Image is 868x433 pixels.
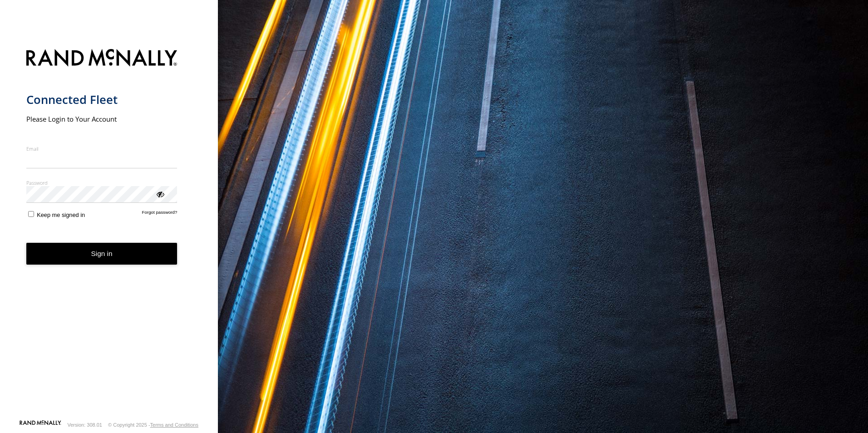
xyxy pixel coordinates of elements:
[26,44,192,419] form: main
[26,145,178,152] label: Email
[142,210,178,218] a: Forgot password?
[20,420,61,429] a: Visit our Website
[108,422,198,428] div: © Copyright 2025 -
[26,114,178,123] h2: Please Login to Your Account
[26,243,178,265] button: Sign in
[68,422,102,428] div: Version: 308.01
[28,211,34,217] input: Keep me signed in
[37,212,85,218] span: Keep me signed in
[26,179,178,186] label: Password
[26,47,178,70] img: Rand McNally
[150,422,198,428] a: Terms and Conditions
[26,92,178,107] h1: Connected Fleet
[155,189,164,198] div: ViewPassword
